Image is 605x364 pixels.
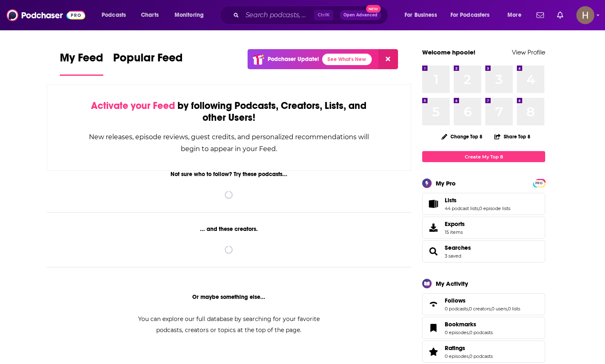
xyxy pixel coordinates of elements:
a: Bookmarks [445,321,493,328]
div: ... and these creators. [47,226,411,233]
a: Searches [445,244,471,251]
button: Share Top 8 [494,129,531,145]
div: New releases, episode reviews, guest credits, and personalized recommendations will begin to appe... [88,131,370,155]
span: Lists [422,193,545,215]
a: 0 podcasts [469,330,493,335]
div: Or maybe something else... [47,294,411,301]
a: Bookmarks [425,322,441,334]
span: Logged in as hpoole [576,6,594,24]
a: 3 saved [445,253,461,259]
span: Ratings [422,341,545,363]
button: open menu [399,9,447,22]
img: User Profile [576,6,594,24]
div: Not sure who to follow? Try these podcasts... [47,171,411,178]
button: open menu [445,9,502,22]
span: Charts [141,9,159,21]
div: My Activity [436,280,468,287]
span: PRO [534,180,544,186]
span: Ctrl K [314,10,333,20]
span: My Feed [60,51,103,70]
span: Open Advanced [343,13,378,17]
input: Search podcasts, credits, & more... [242,9,314,22]
a: 44 podcast lists [445,206,478,211]
a: Follows [425,298,441,310]
a: View Profile [512,48,545,56]
span: , [468,306,469,312]
a: Follows [445,297,520,304]
a: PRO [534,180,544,186]
span: Exports [445,220,465,228]
span: Lists [445,197,457,204]
a: 0 users [491,306,507,312]
span: Popular Feed [113,51,183,70]
a: 0 podcasts [469,353,493,359]
span: New [366,5,381,13]
button: Change Top 8 [437,131,487,142]
a: 0 episode lists [479,206,510,211]
span: Podcasts [102,9,126,21]
a: 0 episodes [445,330,469,335]
div: Search podcasts, credits, & more... [227,6,396,25]
span: Follows [422,293,545,315]
span: Monitoring [175,9,204,21]
div: You can explore our full database by searching for your favorite podcasts, creators or topics at ... [128,314,330,336]
a: Charts [136,9,164,22]
a: My Feed [60,51,103,76]
a: Exports [422,217,545,239]
a: 0 creators [469,306,491,312]
span: , [507,306,508,312]
a: Searches [425,246,441,257]
a: Create My Top 8 [422,151,545,162]
span: Ratings [445,344,465,352]
a: Ratings [425,346,441,357]
a: Popular Feed [113,51,183,76]
span: For Podcasters [450,9,490,21]
button: open menu [169,9,214,22]
span: Bookmarks [445,321,476,328]
span: Follows [445,297,466,304]
img: Podchaser - Follow, Share and Rate Podcasts [7,7,85,23]
a: Welcome hpoole! [422,48,475,56]
span: , [478,206,479,211]
span: Activate your Feed [91,99,175,112]
a: 0 lists [508,306,520,312]
span: More [507,9,521,21]
span: Bookmarks [422,317,545,339]
span: 15 items [445,229,465,235]
button: Show profile menu [576,6,594,24]
a: Ratings [445,344,493,352]
a: 0 episodes [445,353,469,359]
div: by following Podcasts, Creators, Lists, and other Users! [88,100,370,124]
a: Show notifications dropdown [554,8,566,22]
span: For Business [405,9,437,21]
span: Searches [422,240,545,262]
div: My Pro [436,179,456,187]
span: Exports [425,222,441,233]
p: Podchaser Update! [268,56,319,63]
a: Show notifications dropdown [533,8,547,22]
span: , [469,330,469,335]
a: Lists [445,197,510,204]
a: See What's New [322,54,372,65]
span: , [469,353,469,359]
button: open menu [502,9,532,22]
a: 0 podcasts [445,306,468,312]
button: open menu [96,9,136,22]
a: Lists [425,198,441,210]
span: , [491,306,491,312]
button: Open AdvancedNew [340,10,381,20]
